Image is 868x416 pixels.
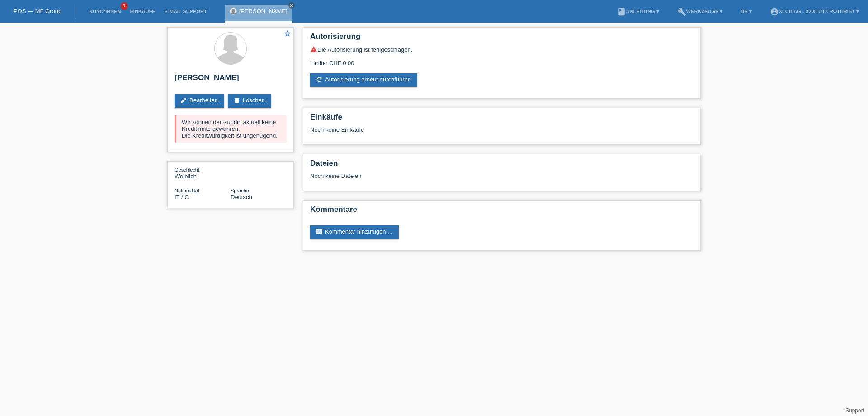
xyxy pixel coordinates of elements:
span: 1 [121,2,128,10]
a: close [288,2,295,9]
span: Sprache [231,188,249,193]
a: refreshAutorisierung erneut durchführen [310,73,417,87]
h2: Kommentare [310,205,693,219]
a: editBearbeiten [175,94,224,108]
h2: Einkäufe [310,113,693,126]
div: Die Autorisierung ist fehlgeschlagen. [310,46,693,53]
a: bookAnleitung ▾ [613,9,664,14]
i: delete [233,97,241,104]
span: Italien / C / 01.11.2019 [175,194,189,201]
i: comment [316,228,323,235]
i: edit [180,97,187,104]
span: Deutsch [231,194,252,201]
a: Einkäufe [125,9,160,14]
a: Kund*innen [85,9,125,14]
i: account_circle [770,7,779,16]
a: buildWerkzeuge ▾ [673,9,727,14]
div: Noch keine Dateien [310,172,586,179]
a: [PERSON_NAME] [239,8,288,14]
span: Nationalität [175,188,199,193]
div: Limite: CHF 0.00 [310,53,693,67]
div: Wir können der Kundin aktuell keine Kreditlimite gewähren. Die Kreditwürdigkeit ist ungenügend. [175,115,287,143]
a: deleteLöschen [228,94,271,108]
div: Weiblich [175,166,231,180]
i: close [289,3,294,8]
h2: Dateien [310,159,693,172]
i: warning [310,46,317,53]
h2: Autorisierung [310,32,693,46]
i: refresh [316,76,323,83]
a: commentKommentar hinzufügen ... [310,225,399,239]
i: build [677,7,686,16]
span: Geschlecht [175,167,199,172]
a: POS — MF Group [14,8,61,14]
h2: [PERSON_NAME] [175,73,287,87]
a: DE ▾ [736,9,756,14]
a: account_circleXLCH AG - XXXLutz Rothrist ▾ [765,9,863,14]
i: star_border [283,29,292,38]
i: book [617,7,626,16]
a: star_border [283,29,292,39]
a: E-Mail Support [160,9,212,14]
a: Support [845,407,864,414]
div: Noch keine Einkäufe [310,126,693,140]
